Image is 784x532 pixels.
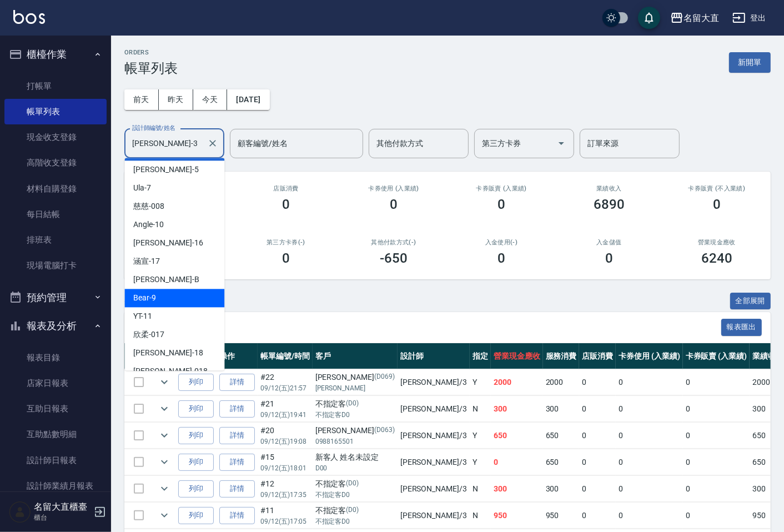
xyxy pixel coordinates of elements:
h3: 帳單列表 [124,61,178,76]
div: 名留大直 [684,11,719,25]
span: 訂單列表 [138,322,721,333]
div: 不指定客 [315,478,395,490]
h2: 卡券販賣 (入業績) [461,185,542,192]
td: 2000 [543,369,580,395]
button: 新開單 [729,52,771,73]
span: 欣柔 -017 [133,329,164,340]
button: 列印 [178,400,214,418]
h5: 名留大直櫃臺 [34,501,91,513]
p: 09/12 (五) 19:08 [260,436,310,446]
span: Ula -7 [133,182,151,194]
button: 列印 [178,427,214,444]
td: 650 [491,423,543,449]
th: 卡券使用 (入業績) [616,343,683,369]
p: 不指定客D0 [315,490,395,500]
a: 詳情 [219,454,255,471]
button: expand row [156,507,173,524]
a: 詳情 [219,480,255,498]
td: 0 [579,369,616,395]
h3: 0 [713,197,721,212]
a: 互助日報表 [4,396,107,421]
td: N [470,396,491,422]
h2: 卡券販賣 (不入業績) [676,185,757,192]
td: 0 [579,449,616,475]
th: 操作 [217,343,258,369]
p: 09/12 (五) 18:01 [260,463,310,473]
span: 慈慈 -008 [133,200,164,212]
td: 0 [683,476,750,502]
p: (D0) [346,478,359,490]
a: 詳情 [219,507,255,524]
p: (D0) [346,398,359,410]
span: [PERSON_NAME] -018 [133,365,208,377]
td: 0 [616,503,683,529]
h3: 0 [282,197,290,212]
label: 設計師編號/姓名 [132,124,175,132]
p: [PERSON_NAME] [315,383,395,393]
a: 現金收支登錄 [4,124,107,150]
td: 0 [616,369,683,395]
span: [PERSON_NAME] -5 [133,164,199,175]
button: 今天 [193,89,228,110]
span: [PERSON_NAME] -B [133,274,199,285]
div: 新客人 姓名未設定 [315,451,395,463]
span: Bear -9 [133,292,156,304]
td: 0 [683,449,750,475]
a: 現場電腦打卡 [4,253,107,278]
td: Y [470,423,491,449]
button: 列印 [178,454,214,471]
td: #11 [258,503,313,529]
p: (D069) [374,372,395,383]
p: D00 [315,463,395,473]
td: 0 [683,423,750,449]
th: 帳單編號/時間 [258,343,313,369]
a: 詳情 [219,400,255,418]
p: 09/12 (五) 21:57 [260,383,310,393]
td: 0 [683,369,750,395]
a: 詳情 [219,374,255,391]
a: 設計師日報表 [4,448,107,473]
span: YT -11 [133,310,152,322]
td: #15 [258,449,313,475]
td: 650 [543,423,580,449]
td: [PERSON_NAME] /3 [398,369,470,395]
p: 櫃台 [34,513,91,523]
a: 設計師業績月報表 [4,473,107,499]
td: 0 [683,503,750,529]
th: 店販消費 [579,343,616,369]
h3: 0 [497,250,505,266]
div: 不指定客 [315,505,395,516]
button: 列印 [178,507,214,524]
h3: 0 [497,197,505,212]
h2: 入金儲值 [569,239,650,246]
td: #20 [258,423,313,449]
a: 報表匯出 [721,322,762,332]
p: 09/12 (五) 17:35 [260,490,310,500]
td: 950 [543,503,580,529]
a: 新開單 [729,57,771,67]
td: 0 [616,449,683,475]
td: 2000 [491,369,543,395]
td: 0 [491,449,543,475]
button: 櫃檯作業 [4,40,107,69]
td: 300 [543,476,580,502]
p: 09/12 (五) 17:05 [260,516,310,526]
td: #12 [258,476,313,502]
span: [PERSON_NAME] -18 [133,347,203,359]
span: Angle -10 [133,219,164,230]
h2: 店販消費 [245,185,326,192]
div: 不指定客 [315,398,395,410]
td: N [470,476,491,502]
h2: 營業現金應收 [676,239,757,246]
p: 不指定客D0 [315,516,395,526]
td: 950 [491,503,543,529]
td: 0 [616,396,683,422]
button: 報表及分析 [4,312,107,340]
p: (D0) [346,505,359,516]
td: 0 [579,423,616,449]
td: [PERSON_NAME] /3 [398,423,470,449]
td: 0 [683,396,750,422]
td: 0 [616,423,683,449]
h2: 業績收入 [569,185,650,192]
a: 排班表 [4,227,107,253]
